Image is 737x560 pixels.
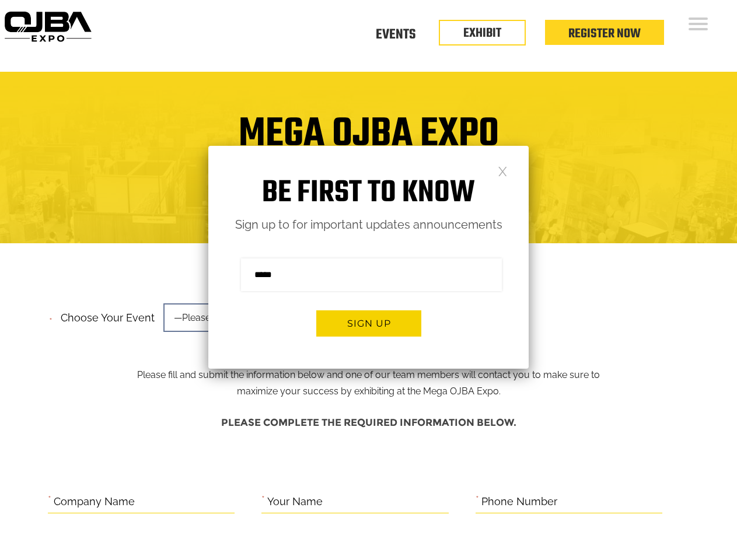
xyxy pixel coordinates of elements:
[498,166,508,176] a: Close
[568,24,641,44] a: Register Now
[163,303,327,332] span: —Please choose an option—
[48,411,690,434] h4: Please complete the required information below.
[267,493,323,511] label: Your Name
[481,493,557,511] label: Phone Number
[9,118,728,164] h1: Mega OJBA Expo
[463,23,501,43] a: EXHIBIT
[208,175,529,212] h1: Be first to know
[54,493,135,511] label: Company Name
[54,302,155,327] label: Choose your event
[316,310,421,337] button: Sign up
[9,175,728,197] h4: Trade Show Exhibit Space Application
[128,308,609,400] p: Please fill and submit the information below and one of our team members will contact you to make...
[208,215,529,235] p: Sign up to for important updates announcements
